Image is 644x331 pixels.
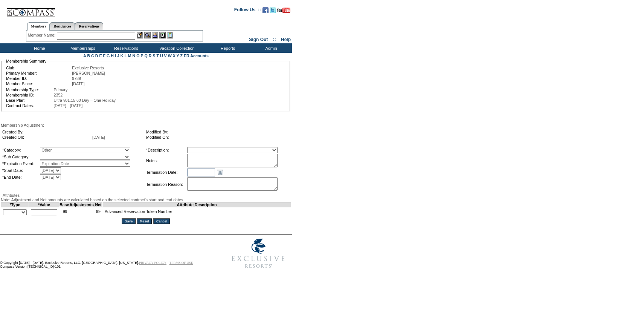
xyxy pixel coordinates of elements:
[156,54,159,58] a: T
[54,98,116,103] span: Ultra v01.15 60 Day – One Holiday
[6,2,55,17] img: Compass Home
[92,135,105,139] span: [DATE]
[144,32,151,38] img: View
[136,54,139,58] a: O
[6,93,53,97] td: Membership ID:
[107,54,110,58] a: G
[54,87,68,92] span: Primary
[122,218,136,224] input: Save
[1,123,291,127] div: Membership Adjustment
[153,218,170,224] input: Cancel
[167,32,173,38] img: b_calculator.gif
[168,54,172,58] a: W
[6,87,53,92] td: Membership Type:
[6,66,71,70] td: Club:
[99,54,102,58] a: E
[117,54,119,58] a: J
[270,9,276,14] a: Follow us on Twitter
[133,54,136,58] a: N
[29,202,60,207] td: *Value
[102,207,291,218] td: Advanced Reservation Token Number
[72,66,104,70] span: Exclusive Resorts
[115,54,116,58] a: I
[17,43,60,53] td: Home
[104,43,147,53] td: Reservations
[146,154,186,167] td: Notes:
[216,168,224,176] a: Open the calendar popup.
[6,81,71,86] td: Member Since:
[137,32,143,38] img: b_edit.gif
[139,261,166,265] a: PRIVACY POLICY
[54,93,63,97] span: 2352
[128,54,131,58] a: M
[146,135,287,139] td: Modified On:
[159,32,166,38] img: Reservations
[72,71,105,75] span: [PERSON_NAME]
[249,37,268,42] a: Sign Out
[281,37,291,42] a: Help
[270,7,276,13] img: Follow us on Twitter
[94,202,103,207] td: Net
[103,54,105,58] a: F
[149,54,152,58] a: R
[184,54,209,58] a: ER Accounts
[87,54,90,58] a: B
[69,202,94,207] td: Adjustments
[146,177,186,192] td: Termination Reason:
[102,202,291,207] td: Attribute Description
[146,147,186,153] td: *Description:
[2,174,39,180] td: *End Date:
[180,54,183,58] a: Z
[91,54,94,58] a: C
[121,54,124,58] a: K
[144,54,147,58] a: Q
[94,207,103,218] td: 99
[146,130,287,134] td: Modified By:
[60,202,69,207] td: Base
[146,168,186,176] td: Termination Date:
[124,54,127,58] a: L
[2,154,39,160] td: *Sub Category:
[277,9,290,14] a: Subscribe to our YouTube Channel
[75,22,103,30] a: Reservations
[177,54,179,58] a: Y
[164,54,167,58] a: V
[205,43,249,53] td: Reports
[111,54,114,58] a: H
[249,43,292,53] td: Admin
[173,54,175,58] a: X
[2,167,39,173] td: *Start Date:
[6,98,53,103] td: Base Plan:
[6,76,71,81] td: Member ID:
[2,147,39,153] td: *Category:
[72,76,81,81] span: 9789
[5,59,47,63] legend: Membership Summary
[72,81,85,86] span: [DATE]
[54,103,83,108] span: [DATE] - [DATE]
[160,54,163,58] a: U
[60,207,69,218] td: 99
[234,6,261,15] td: Follow Us ::
[1,193,291,198] div: Attributes
[6,103,53,108] td: Contract Dates:
[1,202,29,207] td: *Type
[141,54,143,58] a: P
[1,198,291,202] div: Note: Adjustment and Net amounts are calculated based on the selected contract's start and end da...
[6,71,71,75] td: Primary Member:
[152,32,158,38] img: Impersonate
[83,54,86,58] a: A
[224,234,292,272] img: Exclusive Resorts
[27,22,50,31] a: Members
[262,9,269,14] a: Become our fan on Facebook
[169,261,193,265] a: TERMS OF USE
[277,8,290,13] img: Subscribe to our YouTube Channel
[262,7,269,13] img: Become our fan on Facebook
[147,43,205,53] td: Vacation Collection
[137,218,152,224] input: Reset
[28,32,57,38] div: Member Name:
[273,37,276,42] span: ::
[2,161,39,167] td: *Expiration Event:
[95,54,98,58] a: D
[2,130,92,134] td: Created By:
[2,135,92,139] td: Created On:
